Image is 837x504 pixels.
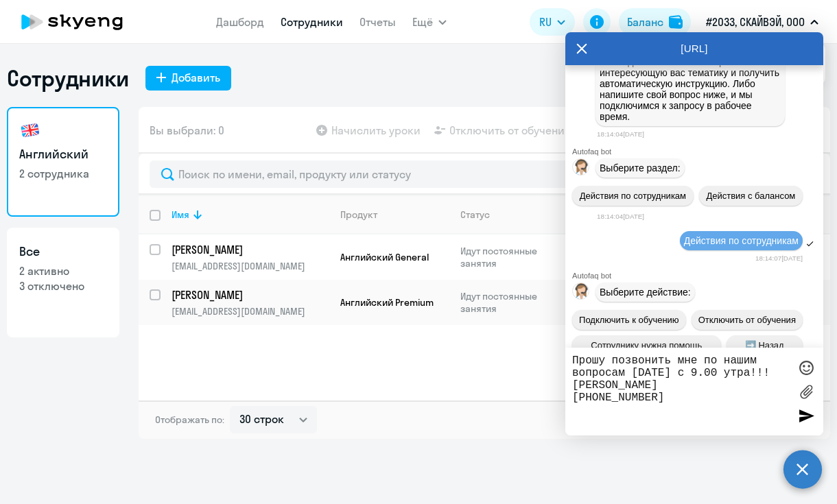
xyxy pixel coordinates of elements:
button: Сотруднику нужна помощь [572,335,721,355]
span: RU [539,14,552,30]
span: Подключить к обучению [579,315,679,325]
input: Поиск по имени, email, продукту или статусу [150,160,819,188]
textarea: Прошу позвонить мне по нашим вопросам [DATE] с 9.00 утра!!! [PERSON_NAME] [PHONE_NUMBER] [572,355,789,429]
div: Autofaq bot [572,272,823,280]
span: Действия с балансом [706,191,795,201]
p: #2033, СКАЙВЭЙ, ООО [706,14,805,30]
div: Статус [460,208,490,221]
img: bot avatar [573,283,590,303]
span: Сотруднику нужна помощь [591,340,702,350]
h1: Сотрудники [7,64,129,92]
div: Статус [460,208,554,221]
div: Добавить [172,69,220,86]
p: [PERSON_NAME] [172,242,327,257]
div: Имя [172,208,329,221]
span: Действия по сотрудникам [580,191,686,201]
div: Autofaq bot [572,147,823,156]
button: Подключить к обучению [572,310,686,330]
time: 18:14:04[DATE] [597,130,644,138]
img: balance [669,15,683,29]
button: Ещё [412,8,447,36]
span: Отображать по: [155,413,224,426]
img: bot avatar [573,159,590,179]
a: Английский2 сотрудника [7,107,119,217]
p: 3 отключено [19,278,107,293]
td: B2 - Upper-Intermediate [555,235,683,280]
span: Английский General [340,251,429,263]
p: [EMAIL_ADDRESS][DOMAIN_NAME] [172,260,329,272]
span: Английский Premium [340,296,434,309]
a: Отчеты [359,15,396,29]
button: Действия по сотрудникам [572,186,694,206]
span: Ещё [412,14,433,30]
button: #2033, СКАЙВЭЙ, ООО [699,5,825,38]
button: RU [530,8,575,36]
p: 2 активно [19,263,107,278]
div: Продукт [340,208,377,221]
span: Отключить от обучения [698,315,796,325]
button: ➡️ Назад [727,335,803,355]
h3: Все [19,243,107,261]
span: Выберите действие: [600,287,691,298]
p: Идут постоянные занятия [460,245,554,269]
a: Все2 активно3 отключено [7,228,119,337]
span: Выберите раздел: [600,163,681,173]
h3: Английский [19,145,107,163]
a: [PERSON_NAME] [172,242,329,257]
button: Добавить [145,66,231,91]
td: B1 - Intermediate [555,280,683,325]
p: [EMAIL_ADDRESS][DOMAIN_NAME] [172,305,329,317]
div: Продукт [340,208,449,221]
p: 2 сотрудника [19,166,107,181]
div: Имя [172,208,189,221]
button: Балансbalance [619,8,691,36]
span: Вы выбрали: 0 [150,122,224,139]
span: ➡️ Назад [745,340,784,350]
span: Действия по сотрудникам [684,235,799,246]
p: [PERSON_NAME] [172,287,327,302]
span: Мы на связи по будням с 9 до 18 ч по Мск. Здесь вы можете выбрать интересующую вас тематику и пол... [600,45,782,122]
img: english [19,119,41,141]
time: 18:14:07[DATE] [755,254,803,262]
label: Лимит 10 файлов [796,381,816,402]
a: [PERSON_NAME] [172,287,329,302]
a: Дашборд [216,15,264,29]
div: Баланс [627,14,663,30]
button: Отключить от обучения [692,310,803,330]
a: Сотрудники [281,15,343,29]
time: 18:14:04[DATE] [597,213,644,220]
button: Действия с балансом [699,186,803,206]
p: Идут постоянные занятия [460,290,554,315]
